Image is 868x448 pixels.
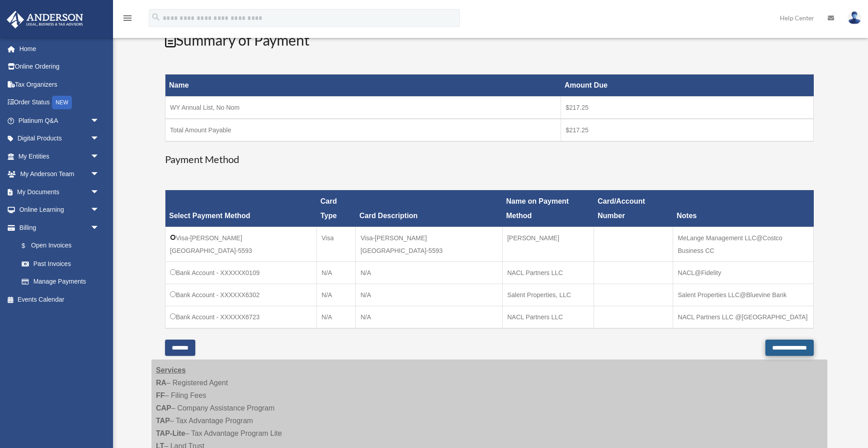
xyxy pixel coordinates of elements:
td: N/A [317,306,356,328]
span: arrow_drop_down [90,219,108,237]
td: $217.25 [561,97,814,119]
a: Home [6,40,113,58]
td: NACL Partners LLC @[GEOGRAPHIC_DATA] [673,306,814,328]
td: Total Amount Payable [165,119,561,141]
span: arrow_drop_down [90,183,108,201]
strong: RA [156,379,166,387]
td: N/A [317,284,356,306]
a: Digital Productsarrow_drop_down [6,130,113,148]
div: NEW [52,96,72,109]
img: Anderson Advisors Platinum Portal [4,11,86,28]
i: search [151,12,161,22]
td: WY Annual List, No Nom [165,97,561,119]
h2: Summary of Payment [165,30,814,51]
td: Bank Account - XXXXXX0109 [165,261,317,284]
td: N/A [317,261,356,284]
a: Online Learningarrow_drop_down [6,201,113,219]
strong: Services [156,366,186,374]
td: N/A [356,261,502,284]
th: Notes [673,190,814,227]
a: My Entitiesarrow_drop_down [6,147,113,165]
th: Select Payment Method [165,190,317,227]
span: $ [27,240,31,252]
a: Order StatusNEW [6,93,113,112]
td: Bank Account - XXXXXX6302 [165,284,317,306]
td: Visa-[PERSON_NAME][GEOGRAPHIC_DATA]-5593 [356,227,502,261]
td: MeLange Management LLC@Costco Business CC [673,227,814,261]
td: Bank Account - XXXXXX6723 [165,306,317,328]
span: arrow_drop_down [90,147,108,166]
td: N/A [356,284,502,306]
a: Platinum Q&Aarrow_drop_down [6,112,113,130]
a: My Anderson Teamarrow_drop_down [6,165,113,183]
a: Events Calendar [6,290,113,308]
a: Past Invoices [13,255,108,273]
span: arrow_drop_down [90,130,108,148]
a: My Documentsarrow_drop_down [6,183,113,201]
th: Card Type [317,190,356,227]
a: Tax Organizers [6,75,113,93]
strong: FF [156,392,165,399]
td: Visa-[PERSON_NAME][GEOGRAPHIC_DATA]-5593 [165,227,317,261]
a: Manage Payments [13,273,108,291]
strong: TAP [156,417,170,425]
span: arrow_drop_down [90,112,108,130]
a: menu [122,16,133,23]
td: $217.25 [561,119,814,141]
strong: CAP [156,404,171,412]
td: NACL Partners LLC [502,306,594,328]
a: $Open Invoices [13,237,104,255]
h3: Payment Method [165,153,814,167]
th: Amount Due [561,75,814,97]
span: arrow_drop_down [90,201,108,219]
strong: TAP-Lite [156,429,185,437]
a: Online Ordering [6,58,113,76]
th: Name on Payment Method [502,190,594,227]
th: Name [165,75,561,97]
td: NACL Partners LLC [502,261,594,284]
a: Billingarrow_drop_down [6,219,108,237]
td: Salent Properties, LLC [502,284,594,306]
th: Card/Account Number [594,190,673,227]
td: NACL@Fidelity [673,261,814,284]
img: User Pic [848,11,861,24]
td: [PERSON_NAME] [502,227,594,261]
td: N/A [356,306,502,328]
td: Visa [317,227,356,261]
th: Card Description [356,190,502,227]
i: menu [122,13,133,23]
span: arrow_drop_down [90,165,108,184]
td: Salent Properties LLC@Bluevine Bank [673,284,814,306]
